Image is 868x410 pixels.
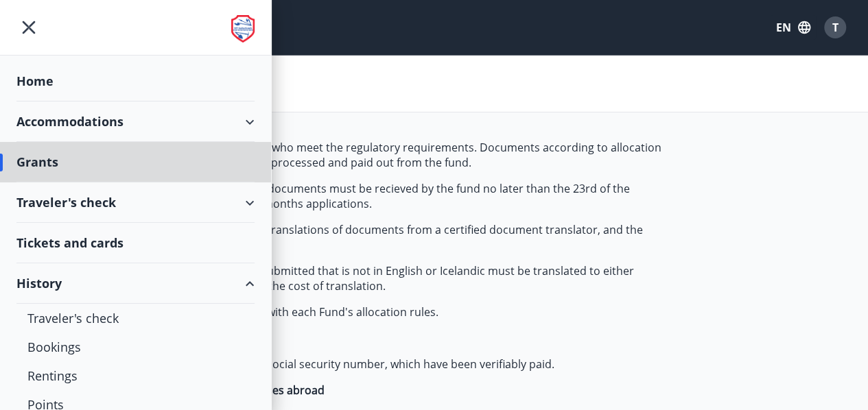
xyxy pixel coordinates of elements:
[819,11,852,44] button: T
[16,357,664,372] p: All invoices must have the applicant's name and social security number, which have been verifiabl...
[27,361,244,390] div: Rentings
[16,140,664,170] p: The Fund pays grants from the fund to members who meet the regulatory requirements. Documents acc...
[16,223,255,263] div: Tickets and cards
[27,333,244,361] div: Bookings
[16,263,664,293] p: For the Educational fund any invoice/bill that is submitted that is not in English or Icelandic m...
[16,222,664,252] p: For sickness fund we reserve the right to ask for translations of documents from a certified docu...
[16,330,664,346] p: ATH:
[832,20,838,35] span: T
[16,182,255,223] div: Traveler's check
[16,15,41,40] button: menu
[16,101,255,142] div: Accommodations
[16,142,255,182] div: Grants
[771,15,816,40] button: EN
[16,304,664,319] p: Applicants are advised to familiarize themselves with each Fund's allocation rules.
[16,181,664,211] p: Applications along with their correct supporting documents must be recieved by the fund no later ...
[231,15,255,43] img: union_logo
[27,304,244,333] div: Traveler's check
[16,61,255,101] div: Home
[16,263,255,304] div: History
